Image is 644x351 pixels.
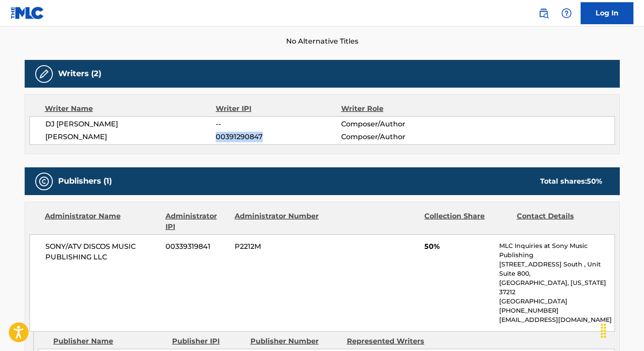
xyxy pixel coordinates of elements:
img: Publishers [39,176,49,187]
span: Composer/Author [341,132,455,142]
img: search [538,8,549,18]
span: DJ [PERSON_NAME] [45,119,216,129]
div: Publisher Name [53,336,166,347]
h5: Writers (2) [58,69,101,79]
div: Collection Share [424,211,510,232]
iframe: Chat Widget [600,309,644,351]
p: [GEOGRAPHIC_DATA] [499,297,614,306]
span: 50% [424,241,493,252]
span: Composer/Author [341,119,455,129]
span: 50 % [587,177,602,185]
div: Writer Role [341,103,455,114]
div: Help [558,4,575,22]
span: 00391290847 [216,132,341,142]
div: Contact Details [517,211,602,232]
img: help [561,8,572,18]
a: Public Search [535,4,552,22]
div: Total shares: [540,176,602,187]
div: Writer IPI [216,103,341,114]
img: Writers [39,69,49,79]
span: [PERSON_NAME] [45,132,216,142]
div: Arrastar [596,318,611,344]
div: Administrator IPI [166,211,228,232]
div: Represented Writers [347,336,437,347]
p: [EMAIL_ADDRESS][DOMAIN_NAME] [499,315,614,325]
a: Log In [581,2,633,24]
span: SONY/ATV DISCOS MUSIC PUBLISHING LLC [45,241,159,262]
p: [GEOGRAPHIC_DATA], [US_STATE] 37212 [499,278,614,297]
p: [PHONE_NUMBER] [499,306,614,315]
div: Publisher IPI [172,336,244,347]
p: [STREET_ADDRESS] South , Unit Suite 800, [499,260,614,278]
h5: Publishers (1) [58,176,112,186]
span: P2212M [235,241,320,252]
div: Administrator Number [235,211,320,232]
div: Widget de chat [600,309,644,351]
span: -- [216,119,341,129]
img: MLC Logo [11,7,44,19]
p: MLC Inquiries at Sony Music Publishing [499,241,614,260]
span: 00339319841 [166,241,228,252]
div: Writer Name [45,103,216,114]
div: Publisher Number [250,336,340,347]
span: No Alternative Titles [25,36,620,47]
div: Administrator Name [45,211,159,232]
